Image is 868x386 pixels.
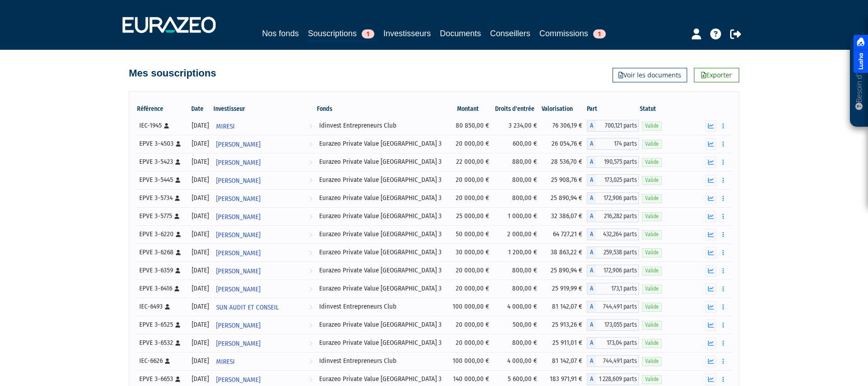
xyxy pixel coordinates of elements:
td: 800,00 € [494,189,542,207]
i: Voir l'investisseur [309,118,312,135]
span: Valide [642,212,662,221]
div: [DATE] [192,157,209,167]
td: 100 000,00 € [448,298,494,316]
td: 4 000,00 € [494,352,542,370]
td: 20 000,00 € [448,262,494,280]
div: Eurazeo Private Value [GEOGRAPHIC_DATA] 3 [319,374,445,384]
div: Idinvest Entrepreneurs Club [319,121,445,130]
div: A - Eurazeo Private Value Europe 3 [587,247,639,258]
div: [DATE] [192,356,209,366]
span: SUN AUDIT ET CONSEIL [216,299,279,316]
div: Eurazeo Private Value [GEOGRAPHIC_DATA] 3 [319,193,445,203]
div: A - Eurazeo Private Value Europe 3 [587,283,639,295]
span: Valide [642,267,662,275]
div: EPVE 3-5423 [139,157,185,167]
th: Investisseur [212,101,316,117]
span: Valide [642,230,662,239]
div: Idinvest Entrepreneurs Club [319,356,445,366]
span: 1 [593,29,606,38]
td: 20 000,00 € [448,171,494,189]
div: A - Eurazeo Private Value Europe 3 [587,138,639,150]
td: 1 200,00 € [494,243,542,262]
i: [Français] Personne physique [175,268,180,273]
div: Eurazeo Private Value [GEOGRAPHIC_DATA] 3 [319,320,445,329]
i: [Français] Personne physique [175,322,180,328]
td: 100 000,00 € [448,352,494,370]
div: [DATE] [192,121,209,130]
i: Voir l'investisseur [309,154,312,171]
div: EPVE 3-6268 [139,248,185,257]
i: [Français] Personne physique [175,286,179,291]
div: [DATE] [192,266,209,275]
span: A [587,120,596,132]
i: Voir l'investisseur [309,335,312,352]
span: A [587,210,596,222]
div: IEC-6493 [139,302,185,311]
span: Valide [642,339,662,348]
td: 20 000,00 € [448,135,494,153]
div: EPVE 3-6525 [139,320,185,329]
td: 25 911,01 € [542,334,586,352]
span: 173,04 parts [596,337,639,349]
span: A [587,192,596,204]
td: 20 000,00 € [448,189,494,207]
td: 28 536,70 € [542,153,586,171]
i: [Français] Personne physique [176,232,181,237]
td: 50 000,00 € [448,225,494,243]
td: 80 850,00 € [448,117,494,135]
div: EPVE 3-6532 [139,338,185,348]
td: 800,00 € [494,334,542,352]
td: 25 890,94 € [542,189,586,207]
i: [Français] Personne physique [165,304,170,310]
span: Valide [642,375,662,384]
div: A - Eurazeo Private Value Europe 3 [587,192,639,204]
span: A [587,283,596,295]
td: 25 913,26 € [542,316,586,334]
i: [Français] Personne physique [175,159,180,165]
a: [PERSON_NAME] [212,207,316,225]
i: [Français] Personne physique [175,376,180,382]
span: Valide [642,285,662,293]
th: Fonds [316,101,448,117]
i: Voir l'investisseur [309,317,312,334]
span: 216,282 parts [596,210,639,222]
td: 38 863,22 € [542,243,586,262]
i: [Français] Personne physique [175,214,179,219]
th: Valorisation [542,101,586,117]
span: Valide [642,158,662,167]
span: Valide [642,357,662,366]
span: 700,121 parts [596,120,639,132]
div: A - Eurazeo Private Value Europe 3 [587,229,639,240]
div: Eurazeo Private Value [GEOGRAPHIC_DATA] 3 [319,338,445,348]
span: 172,906 parts [596,265,639,276]
td: 600,00 € [494,135,542,153]
a: [PERSON_NAME] [212,262,316,280]
div: Eurazeo Private Value [GEOGRAPHIC_DATA] 3 [319,157,445,167]
i: [Français] Personne physique [175,340,180,346]
span: Valide [642,303,662,311]
div: Eurazeo Private Value [GEOGRAPHIC_DATA] 3 [319,175,445,185]
span: [PERSON_NAME] [216,154,260,171]
div: Eurazeo Private Value [GEOGRAPHIC_DATA] 3 [319,248,445,257]
div: [DATE] [192,193,209,203]
div: [DATE] [192,320,209,329]
div: [DATE] [192,338,209,348]
a: [PERSON_NAME] [212,243,316,262]
td: 1 000,00 € [494,207,542,225]
span: A [587,319,596,331]
span: MIRESI [216,118,235,135]
td: 25 890,94 € [542,262,586,280]
span: [PERSON_NAME] [216,317,260,334]
a: Conseillers [490,27,530,40]
a: [PERSON_NAME] [212,135,316,153]
div: [DATE] [192,229,209,239]
td: 20 000,00 € [448,316,494,334]
i: Voir l'investisseur [309,353,312,370]
th: Statut [639,101,701,117]
i: Voir l'investisseur [309,172,312,189]
a: Investisseurs [383,27,431,40]
span: [PERSON_NAME] [216,136,260,153]
span: [PERSON_NAME] [216,245,260,262]
span: Valide [642,122,662,130]
div: A - Eurazeo Private Value Europe 3 [587,265,639,276]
